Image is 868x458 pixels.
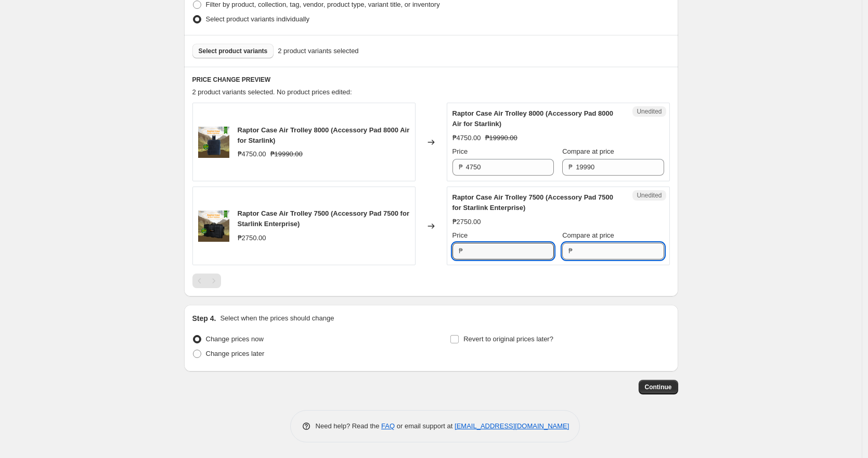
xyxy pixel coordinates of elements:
button: Select product variants [192,44,274,58]
span: ₱ [568,163,573,171]
img: Raptor_Case_Air_trolley_8000_black_8e683dd1-2f34-4f5c-b52d-6788b20754dd_80x.png [198,127,229,158]
span: 2 product variants selected. No product prices edited: [192,88,352,96]
span: Raptor Case Air Trolley 8000 (Accessory Pad 8000 Air for Starlink) [238,126,410,144]
span: Raptor Case Air Trolley 7500 (Accessory Pad 7500 for Starlink Enterprise) [452,193,614,212]
div: ₱4750.00 [452,133,481,143]
span: Select product variants individually [206,15,309,23]
span: Raptor Case Air Trolley 7500 (Accessory Pad 7500 for Starlink Enterprise) [238,209,409,228]
div: ₱4750.00 [238,149,266,159]
span: Filter by product, collection, tag, vendor, product type, variant title, or inventory [206,1,440,8]
h2: Step 4. [192,313,216,324]
span: ₱ [459,163,463,171]
span: or email support at [395,422,455,430]
span: Change prices now [206,335,264,343]
span: Select product variants [199,47,268,55]
div: ₱2750.00 [452,217,481,227]
nav: Pagination [192,274,221,288]
strike: ₱19990.00 [485,133,517,143]
span: ₱ [459,247,463,255]
span: Need help? Read the [316,422,382,430]
span: Price [452,231,468,239]
button: Continue [639,380,678,394]
span: Continue [645,383,672,391]
span: Compare at price [562,147,614,155]
img: Raptor_Case_Air_trolley_7500_black_55ddede9-99e0-49a5-8d3b-c748782a91bf_80x.png [198,211,229,242]
h6: PRICE CHANGE PREVIEW [192,76,670,84]
span: Revert to original prices later? [463,335,553,343]
div: ₱2750.00 [238,233,266,243]
a: [EMAIL_ADDRESS][DOMAIN_NAME] [455,422,569,430]
strike: ₱19990.00 [270,149,303,159]
span: Change prices later [206,350,265,357]
span: ₱ [568,247,573,255]
p: Select when the prices should change [220,313,334,324]
span: Compare at price [562,231,614,239]
span: 2 product variants selected [278,46,358,56]
a: FAQ [381,422,395,430]
span: Raptor Case Air Trolley 8000 (Accessory Pad 8000 Air for Starlink) [452,109,614,128]
span: Unedited [637,107,662,116]
span: Price [452,147,468,155]
span: Unedited [637,191,662,200]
